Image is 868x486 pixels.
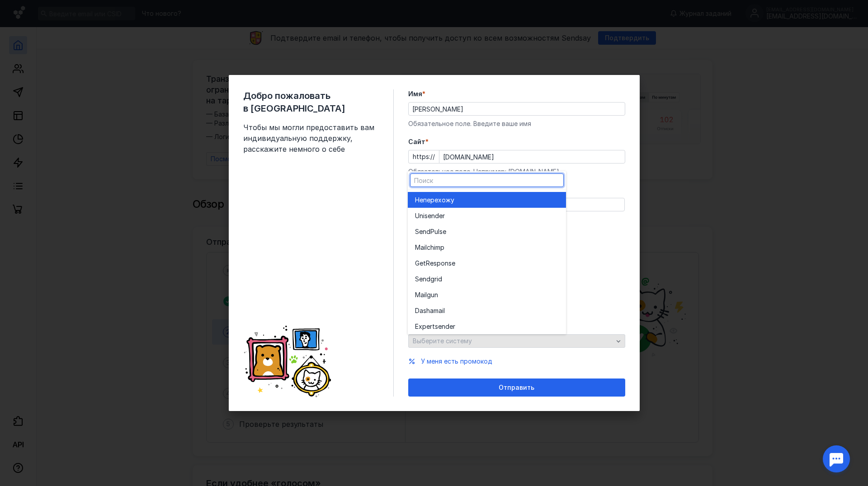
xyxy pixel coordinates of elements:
[408,208,566,224] button: Unisender
[413,337,472,345] span: Выберите систему
[423,196,454,205] span: перехожу
[408,119,625,128] div: Обязательное поле. Введите ваше имя
[408,379,625,397] button: Отправить
[415,275,437,284] span: Sendgr
[408,271,566,287] button: Sendgrid
[415,227,443,236] span: SendPuls
[408,192,566,208] button: Неперехожу
[427,290,438,299] span: gun
[243,122,379,154] span: Чтобы мы могли предоставить вам индивидуальную поддержку, расскажите немного о себе
[408,190,566,334] div: grid
[408,255,566,271] button: GetResponse
[437,275,442,284] span: id
[443,211,445,220] span: r
[408,239,566,255] button: Mailchimp
[415,322,422,331] span: Ex
[443,227,446,236] span: e
[415,306,443,315] span: Dashamai
[415,243,440,252] span: Mailchim
[415,290,427,299] span: Mail
[421,357,492,365] span: У меня есть промокод
[415,211,443,220] span: Unisende
[408,89,422,98] span: Имя
[410,174,563,187] input: Поиск
[408,334,625,348] button: Выберите систему
[408,137,425,146] span: Cайт
[443,306,445,315] span: l
[421,357,492,366] button: У меня есть промокод
[243,89,379,115] span: Добро пожаловать в [GEOGRAPHIC_DATA]
[415,259,420,268] span: G
[440,243,444,252] span: p
[408,287,566,303] button: Mailgun
[408,303,566,318] button: Dashamail
[499,384,534,392] span: Отправить
[422,322,455,331] span: pertsender
[408,318,566,334] button: Expertsender
[408,224,566,239] button: SendPulse
[415,196,423,205] span: Не
[420,259,455,268] span: etResponse
[408,167,625,176] div: Обязательное поле. Например: [DOMAIN_NAME]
